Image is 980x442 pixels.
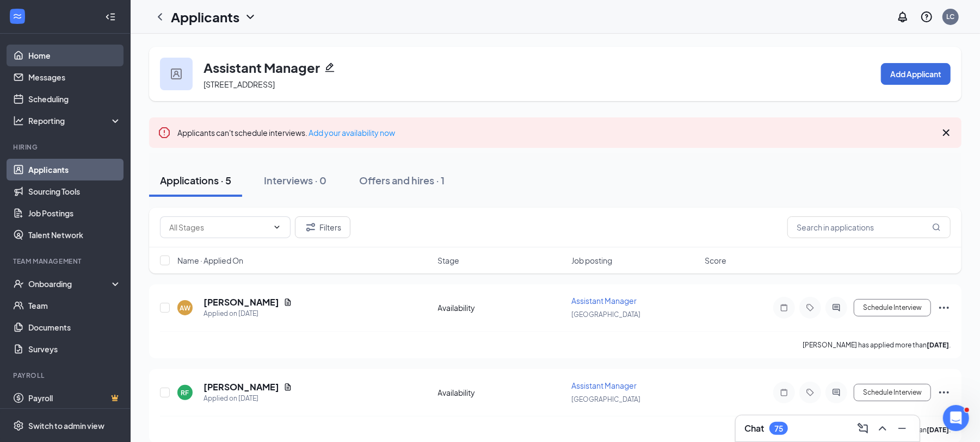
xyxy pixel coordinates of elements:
button: ComposeMessage [854,420,872,437]
div: Applied on [DATE] [204,393,292,404]
b: [DATE] [927,426,949,434]
svg: Note [778,388,791,397]
a: Talent Network [28,224,121,246]
button: Add Applicant [881,63,951,85]
h3: Assistant Manager [204,58,320,77]
span: [GEOGRAPHIC_DATA] [571,310,640,319]
svg: ComposeMessage [856,422,870,435]
a: Surveys [28,338,121,360]
button: Minimize [893,420,911,437]
div: 75 [774,424,783,433]
input: Search in applications [787,216,951,238]
div: Hiring [13,142,119,152]
button: ChevronUp [874,420,891,437]
span: [GEOGRAPHIC_DATA] [571,395,640,403]
svg: ChevronDown [244,10,257,23]
div: Interviews · 0 [264,173,326,187]
div: Availability [438,387,565,398]
button: Schedule Interview [854,384,931,401]
svg: Pencil [324,62,335,73]
svg: Error [158,126,171,139]
svg: QuestionInfo [920,10,933,23]
a: Applicants [28,159,121,180]
svg: Document [283,383,292,391]
span: Score [705,255,726,266]
div: Payroll [13,371,119,380]
svg: Settings [13,420,24,431]
a: Add your availability now [309,128,395,138]
div: RF [181,388,189,397]
h1: Applicants [171,8,239,26]
svg: Analysis [13,115,24,126]
h5: [PERSON_NAME] [204,296,279,308]
a: Scheduling [28,88,121,110]
div: Team Management [13,257,119,266]
svg: Tag [804,388,817,397]
div: Applied on [DATE] [204,308,292,319]
span: [STREET_ADDRESS] [204,79,275,89]
span: Job posting [571,255,612,266]
span: Name · Applied On [177,255,243,266]
svg: Collapse [105,11,116,22]
div: Onboarding [28,278,112,289]
svg: MagnifyingGlass [932,223,941,232]
h5: [PERSON_NAME] [204,381,279,393]
svg: ActiveChat [830,388,843,397]
svg: Tag [804,303,817,312]
h3: Chat [744,422,764,434]
div: LC [947,12,955,21]
img: user icon [171,69,182,79]
svg: ActiveChat [830,303,843,312]
div: Applications · 5 [160,173,231,187]
div: Switch to admin view [28,420,104,431]
svg: Ellipses [938,386,951,399]
svg: Notifications [896,10,909,23]
div: Offers and hires · 1 [359,173,445,187]
a: Job Postings [28,202,121,224]
input: All Stages [169,221,268,233]
svg: ChevronDown [273,223,281,232]
svg: Note [778,303,791,312]
span: Applicants can't schedule interviews. [177,128,395,138]
div: AW [180,303,190,313]
iframe: Intercom live chat [943,405,969,431]
svg: ChevronUp [876,422,889,435]
svg: Ellipses [938,301,951,314]
a: PayrollCrown [28,387,121,409]
span: Stage [438,255,460,266]
svg: WorkstreamLogo [12,11,23,22]
p: [PERSON_NAME] has applied more than . [803,340,951,350]
svg: ChevronLeft [153,10,167,23]
a: Home [28,45,121,66]
button: Schedule Interview [854,299,931,316]
b: [DATE] [927,341,949,349]
span: Assistant Manager [571,381,637,390]
a: Sourcing Tools [28,180,121,202]
span: Assistant Manager [571,296,637,306]
button: Filter Filters [295,216,350,238]
svg: Cross [940,126,953,139]
a: Team [28,295,121,316]
svg: Document [283,298,292,307]
svg: UserCheck [13,278,24,289]
svg: Minimize [896,422,909,435]
div: Reporting [28,115,122,126]
a: Documents [28,316,121,338]
a: Messages [28,66,121,88]
svg: Filter [304,221,317,234]
div: Availability [438,302,565,313]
